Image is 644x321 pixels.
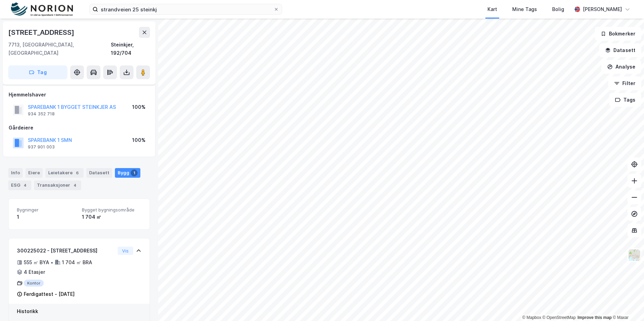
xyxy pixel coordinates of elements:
img: norion-logo.80e7a08dc31c2e691866.png [11,2,73,17]
button: Filter [608,76,641,90]
div: 937 901 003 [28,144,55,150]
div: 934 352 718 [28,111,55,117]
a: Mapbox [522,315,541,320]
div: 4 [72,182,78,189]
div: 300225022 - [STREET_ADDRESS] [17,247,115,255]
div: Bolig [552,5,564,13]
div: • [51,260,53,265]
a: OpenStreetMap [543,315,576,320]
div: 1 [131,169,138,176]
div: [STREET_ADDRESS] [8,27,76,38]
div: Bygg [115,168,140,178]
button: Vis [118,247,133,255]
div: Steinkjer, 192/704 [111,41,150,57]
div: Historikk [17,307,141,315]
div: Gårdeiere [9,124,150,132]
button: Bokmerker [595,27,641,41]
button: Analyse [601,60,641,74]
div: Datasett [86,168,112,178]
div: 1 704 ㎡ BRA [62,258,92,267]
iframe: Chat Widget [610,288,644,321]
div: 4 Etasjer [24,268,45,276]
div: [PERSON_NAME] [583,5,622,13]
div: 100% [132,136,146,144]
span: Bygninger [17,207,76,213]
button: Tags [609,93,641,107]
div: Info [8,168,23,178]
div: 1 [17,213,76,221]
div: Eiere [25,168,43,178]
div: ESG [8,180,31,190]
div: Leietakere [45,168,84,178]
div: 555 ㎡ BYA [24,258,49,267]
div: 7713, [GEOGRAPHIC_DATA], [GEOGRAPHIC_DATA] [8,41,111,57]
div: 4 [22,182,29,189]
div: Kart [487,5,497,13]
div: 1 704 ㎡ [82,213,141,221]
button: Tag [8,65,67,79]
span: Bygget bygningsområde [82,207,141,213]
img: Z [628,249,641,262]
div: 100% [132,103,146,111]
a: Improve this map [578,315,612,320]
div: Kontrollprogram for chat [610,288,644,321]
div: Ferdigattest - [DATE] [24,290,75,298]
div: 6 [74,169,81,176]
input: Søk på adresse, matrikkel, gårdeiere, leietakere eller personer [98,4,273,14]
div: Transaksjoner [34,180,81,190]
div: Mine Tags [512,5,537,13]
div: Hjemmelshaver [9,91,150,99]
button: Datasett [599,43,641,57]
